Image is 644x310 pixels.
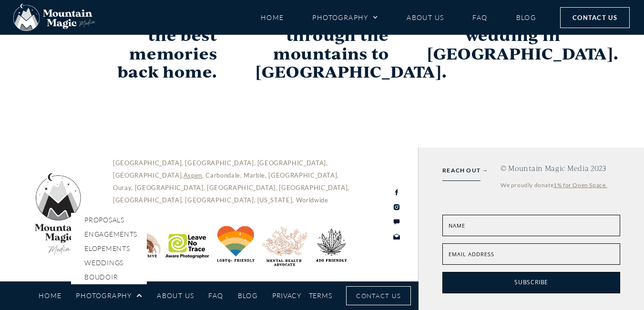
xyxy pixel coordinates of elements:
img: Mountain Magic Media photography logo Crested Butte Photographer [13,4,95,31]
a: Driving through the mountains to [GEOGRAPHIC_DATA]. [256,6,447,82]
a: FAQ [472,9,487,26]
a: Contact Us [560,7,630,28]
a: Privacy [272,290,301,301]
a: Photography [312,9,378,26]
span: dress [476,250,494,258]
a: Boudoir [71,270,147,284]
a: Elopements [71,241,147,256]
a: 1% for Open Space. [553,181,607,189]
a: About Us [407,9,444,26]
nav: Menu [261,9,536,26]
a: Blog [238,287,258,304]
span: N [449,222,453,229]
span: ame [453,222,465,229]
span: Email ad [449,250,476,258]
button: Subscribe [442,272,620,293]
a: Contact Us [346,286,411,305]
a: Aspen [184,171,202,179]
span: Subscribe [514,278,548,286]
a: Home [39,287,62,304]
div: We proudly donate [501,180,620,191]
a: Photography [76,287,143,304]
a: FAQ [208,287,223,304]
span: Contact Us [572,12,617,23]
a: Proposals [71,213,147,227]
a: Blog [516,9,536,26]
a: Backyard wedding in [GEOGRAPHIC_DATA]. [427,6,619,64]
nav: Menu [39,287,258,304]
a: About Us [157,287,194,304]
p: [GEOGRAPHIC_DATA], [GEOGRAPHIC_DATA], [GEOGRAPHIC_DATA], [GEOGRAPHIC_DATA], , Carbondale, Marble,... [113,157,358,206]
a: Home [261,9,284,26]
a: Weddings [71,256,147,270]
a: REACH OUT → [442,165,488,176]
ul: Photography [71,213,147,284]
span: Contact Us [356,290,401,301]
h4: © Mountain Magic Media 2023 [501,164,620,172]
a: Terms [309,290,332,301]
a: Remembering the best memories back home. [92,6,217,82]
a: Engagements [71,227,147,241]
